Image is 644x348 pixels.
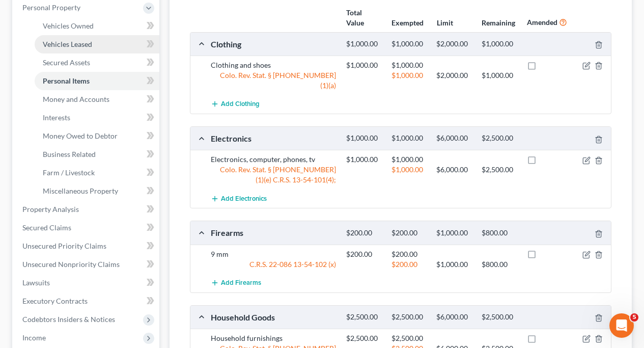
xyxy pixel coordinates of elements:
[341,228,386,238] div: $200.00
[206,60,341,70] div: Clothing and shoes
[477,312,522,322] div: $2,500.00
[206,312,341,323] div: Household Goods
[43,58,90,67] span: Secured Assets
[35,72,159,90] a: Personal Items
[206,259,341,270] div: C.R.S. 22-086 13-54-102 (x)
[477,165,522,175] div: $2,500.00
[35,17,159,35] a: Vehicles Owned
[431,133,477,143] div: $6,000.00
[43,186,118,195] span: Miscellaneous Property
[35,109,159,127] a: Interests
[14,274,159,292] a: Lawsuits
[206,165,341,185] div: Colo. Rev. Stat. § [PHONE_NUMBER] (1)(e) C.R.S. 13-54-101(4);
[43,113,70,122] span: Interests
[477,70,522,81] div: $1,000.00
[341,154,386,165] div: $1,000.00
[206,39,341,49] div: Clothing
[43,168,95,177] span: Farm / Livestock
[43,95,109,103] span: Money and Accounts
[346,8,364,27] strong: Total Value
[206,154,341,165] div: Electronics, computer, phones, tv
[43,150,96,158] span: Business Related
[211,95,260,114] button: Add Clothing
[35,164,159,182] a: Farm / Livestock
[386,333,432,343] div: $2,500.00
[431,39,477,49] div: $2,000.00
[482,18,515,27] strong: Remaining
[22,333,46,342] span: Income
[22,3,80,12] span: Personal Property
[386,154,432,165] div: $1,000.00
[206,70,341,91] div: Colo. Rev. Stat. § [PHONE_NUMBER] (1)(a)
[35,53,159,72] a: Secured Assets
[206,227,341,238] div: Firearms
[35,35,159,53] a: Vehicles Leased
[609,313,634,338] iframe: Intercom live chat
[14,292,159,310] a: Executory Contracts
[386,60,432,70] div: $1,000.00
[22,223,71,232] span: Secured Claims
[386,39,432,49] div: $1,000.00
[35,182,159,200] a: Miscellaneous Property
[431,70,477,81] div: $2,000.00
[43,131,118,140] span: Money Owed to Debtor
[630,313,638,322] span: 5
[431,312,477,322] div: $6,000.00
[221,279,261,287] span: Add Firearms
[341,39,386,49] div: $1,000.00
[43,21,94,30] span: Vehicles Owned
[386,249,432,259] div: $200.00
[22,242,106,250] span: Unsecured Priority Claims
[206,133,341,144] div: Electronics
[386,259,432,270] div: $200.00
[211,189,267,208] button: Add Electronics
[22,278,50,287] span: Lawsuits
[386,165,432,175] div: $1,000.00
[35,90,159,109] a: Money and Accounts
[14,255,159,274] a: Unsecured Nonpriority Claims
[386,70,432,81] div: $1,000.00
[211,274,261,292] button: Add Firearms
[43,76,90,85] span: Personal Items
[22,205,79,213] span: Property Analysis
[22,260,120,269] span: Unsecured Nonpriority Claims
[35,145,159,164] a: Business Related
[14,219,159,237] a: Secured Claims
[35,127,159,145] a: Money Owed to Debtor
[206,333,341,343] div: Household furnishings
[341,333,386,343] div: $2,500.00
[477,228,522,238] div: $800.00
[341,60,386,70] div: $1,000.00
[527,18,557,26] strong: Amended
[437,18,453,27] strong: Limit
[14,200,159,219] a: Property Analysis
[43,40,92,48] span: Vehicles Leased
[386,312,432,322] div: $2,500.00
[477,259,522,270] div: $800.00
[341,133,386,143] div: $1,000.00
[477,133,522,143] div: $2,500.00
[341,249,386,259] div: $200.00
[22,315,115,324] span: Codebtors Insiders & Notices
[477,39,522,49] div: $1,000.00
[386,133,432,143] div: $1,000.00
[431,165,477,175] div: $6,000.00
[14,237,159,255] a: Unsecured Priority Claims
[221,100,260,109] span: Add Clothing
[206,249,341,259] div: 9 mm
[341,312,386,322] div: $2,500.00
[391,18,424,27] strong: Exempted
[22,297,88,305] span: Executory Contracts
[431,259,477,270] div: $1,000.00
[431,228,477,238] div: $1,000.00
[386,228,432,238] div: $200.00
[221,195,267,203] span: Add Electronics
